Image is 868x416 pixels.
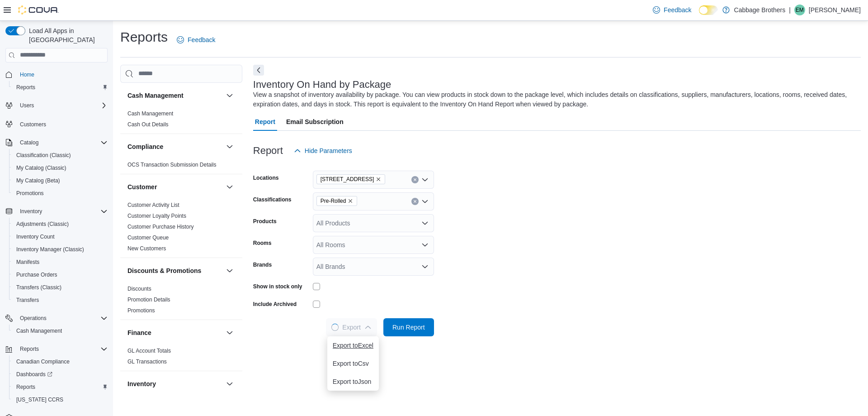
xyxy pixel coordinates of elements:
span: Adjustments (Classic) [13,219,108,230]
a: Adjustments (Classic) [13,219,72,230]
h1: Reports [120,28,168,46]
span: My Catalog (Classic) [13,163,108,173]
button: Canadian Compliance [9,355,111,368]
h3: Cash Management [127,91,184,100]
span: Customers [16,118,108,129]
span: GL Account Totals [127,347,171,354]
h3: Customer [127,182,157,191]
span: Promotion Details [127,296,170,303]
a: Discounts [127,286,151,292]
button: Operations [2,312,111,325]
span: Export to Csv [333,360,373,367]
span: Export [331,318,371,336]
a: Cash Management [127,110,173,117]
button: Reports [16,344,42,354]
button: Inventory [2,205,111,218]
span: Cash Management [127,110,173,117]
span: Run Report [392,323,425,332]
div: Compliance [120,159,242,174]
span: Users [20,102,34,109]
button: Users [16,100,38,111]
button: Promotions [9,187,111,200]
button: Catalog [16,137,42,148]
a: Transfers [13,295,42,306]
a: Customer Loyalty Points [127,213,186,219]
button: Finance [127,328,222,337]
button: Compliance [224,141,235,152]
span: OCS Transaction Submission Details [127,161,217,168]
button: My Catalog (Beta) [9,174,111,187]
a: [US_STATE] CCRS [13,394,67,405]
span: Cash Management [13,325,108,336]
span: Discounts [127,285,151,292]
button: My Catalog (Classic) [9,162,111,174]
label: Include Archived [253,301,297,308]
a: New Customers [127,245,166,252]
span: New Customers [127,245,166,252]
a: Dashboards [13,369,56,380]
button: LoadingExport [326,318,377,336]
h3: Compliance [127,142,163,151]
button: Inventory [127,379,222,388]
span: Cash Management [16,327,62,335]
a: Classification (Classic) [13,150,75,161]
span: My Catalog (Classic) [16,164,66,172]
a: Canadian Compliance [13,356,73,367]
span: Cash Out Details [127,121,169,128]
button: Clear input [411,198,419,205]
span: Reports [16,344,108,354]
button: [US_STATE] CCRS [9,393,111,406]
span: Report [255,113,275,131]
span: Export to Excel [333,342,373,349]
div: View a snapshot of inventory availability by package. You can view products in stock down to the ... [253,90,856,109]
a: Feedback [649,1,695,19]
img: Cova [18,5,59,14]
button: Users [2,99,111,112]
button: Compliance [127,142,222,151]
span: Loading [331,323,340,332]
span: Washington CCRS [13,394,108,405]
a: Cash Management [13,325,66,336]
h3: Inventory On Hand by Package [253,79,392,90]
span: My Catalog (Beta) [13,175,108,186]
button: Remove Pre-Rolled from selection in this group [348,198,353,204]
span: Home [20,71,34,78]
button: Open list of options [421,263,429,270]
button: Finance [224,327,235,338]
span: Load All Apps in [GEOGRAPHIC_DATA] [25,26,108,44]
button: Adjustments (Classic) [9,218,111,230]
div: Discounts & Promotions [120,283,242,320]
a: Inventory Manager (Classic) [13,244,88,255]
span: Manifests [13,257,108,268]
button: Open list of options [421,241,429,249]
span: GL Transactions [127,358,167,365]
div: Eric Meade [794,5,805,15]
a: Customer Activity List [127,202,179,208]
h3: Inventory [127,379,156,388]
button: Open list of options [421,198,429,205]
span: Canadian Compliance [13,356,108,367]
h3: Discounts & Promotions [127,266,201,275]
a: Purchase Orders [13,269,61,280]
p: Cabbage Brothers [734,5,786,15]
label: Locations [253,174,279,182]
span: [STREET_ADDRESS] [321,175,374,184]
div: Finance [120,345,242,371]
span: Reports [13,82,108,93]
a: My Catalog (Classic) [13,163,70,173]
span: Classification (Classic) [16,152,71,159]
span: Adjustments (Classic) [16,220,69,228]
button: Inventory [224,378,235,389]
a: Customers [16,119,50,130]
a: Promotions [127,307,155,314]
button: Customer [127,182,222,191]
button: Clear input [411,176,419,183]
button: Open list of options [421,220,429,227]
span: Reports [16,383,35,391]
span: Email Subscription [286,113,344,131]
span: Promotions [13,188,108,199]
span: Customer Purchase History [127,223,194,230]
span: Inventory Manager (Classic) [13,244,108,255]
